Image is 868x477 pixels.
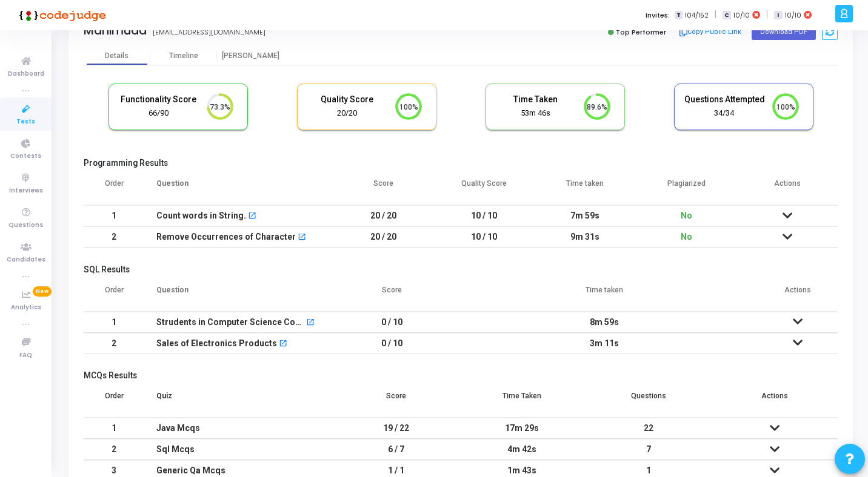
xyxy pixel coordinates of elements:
span: C [723,11,730,20]
mat-icon: open_in_new [248,212,256,221]
span: Tests [16,117,35,127]
button: Download PDF [752,24,816,40]
div: 20/20 [307,108,388,119]
th: Time Taken [459,384,585,418]
h5: Time Taken [495,94,576,105]
span: FAQ [19,350,32,361]
span: Interviews [9,186,43,196]
mat-icon: open_in_new [298,234,306,242]
h5: Functionality Score [118,94,199,105]
th: Quiz [144,384,333,418]
td: 0 / 10 [333,333,451,354]
div: 17m 29s [471,418,573,438]
span: Questions [8,220,43,231]
span: 10/10 [785,10,801,21]
td: 9m 31s [535,226,636,248]
div: [EMAIL_ADDRESS][DOMAIN_NAME] [153,27,265,38]
div: 34/34 [684,108,765,119]
div: 66/90 [118,108,199,119]
td: 22 [586,418,712,439]
span: 104/152 [685,10,709,21]
td: 20 / 20 [333,205,434,226]
span: No [681,211,692,220]
td: 7 [586,439,712,460]
th: Time taken [451,278,758,312]
td: 2 [84,439,144,460]
span: | [715,8,716,21]
td: 20 / 20 [333,226,434,248]
h5: Programming Results [84,158,838,168]
mat-icon: open_in_new [306,319,315,327]
th: Order [84,384,144,418]
span: Dashboard [8,69,44,79]
span: New [33,286,52,297]
span: Analytics [11,303,41,313]
mat-icon: open_in_new [279,340,287,349]
label: Invites: [646,10,670,21]
th: Question [144,278,333,312]
th: Questions [586,384,712,418]
td: 3m 11s [451,333,758,354]
span: I [774,11,782,20]
th: Time taken [535,171,636,205]
th: Actions [712,384,838,418]
th: Quality Score [434,171,535,205]
span: Top Performer [616,27,666,37]
td: 10 / 10 [434,226,535,248]
h5: Quality Score [307,94,388,105]
div: Timeline [169,51,198,61]
td: 2 [84,333,144,354]
div: Strudents in Computer Science Course [156,312,304,332]
th: Score [333,278,451,312]
td: 1 [84,418,144,439]
div: Java Mcqs [156,418,321,438]
div: Count words in String. [156,206,246,226]
td: 8m 59s [451,312,758,333]
th: Question [144,171,333,205]
td: 19 / 22 [333,418,459,439]
img: logo [15,3,106,27]
div: [PERSON_NAME] [217,51,284,61]
th: Score [333,171,434,205]
div: 53m 46s [495,108,576,119]
div: Sales of Electronics Products [156,334,277,354]
td: 1 [84,312,144,333]
td: 0 / 10 [333,312,451,333]
td: 1 [84,205,144,226]
span: No [681,232,692,242]
h5: SQL Results [84,265,838,275]
span: Candidates [7,255,45,265]
td: 6 / 7 [333,439,459,460]
th: Plagiarized [636,171,737,205]
div: Mahimuda [84,24,147,38]
th: Score [333,384,459,418]
td: 7m 59s [535,205,636,226]
span: T [675,11,683,20]
td: 2 [84,226,144,248]
div: Remove Occurrences of Character [156,227,296,247]
th: Actions [736,171,838,205]
span: | [766,8,768,21]
th: Order [84,278,144,312]
th: Actions [757,278,838,312]
div: 4m 42s [471,439,573,459]
div: Details [105,51,129,61]
button: Copy Public Link [676,23,746,41]
td: 10 / 10 [434,205,535,226]
h5: MCQs Results [84,370,838,381]
div: Sql Mcqs [156,439,321,459]
th: Order [84,171,144,205]
span: 10/10 [733,10,750,21]
span: Contests [10,151,41,162]
h5: Questions Attempted [684,94,765,105]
